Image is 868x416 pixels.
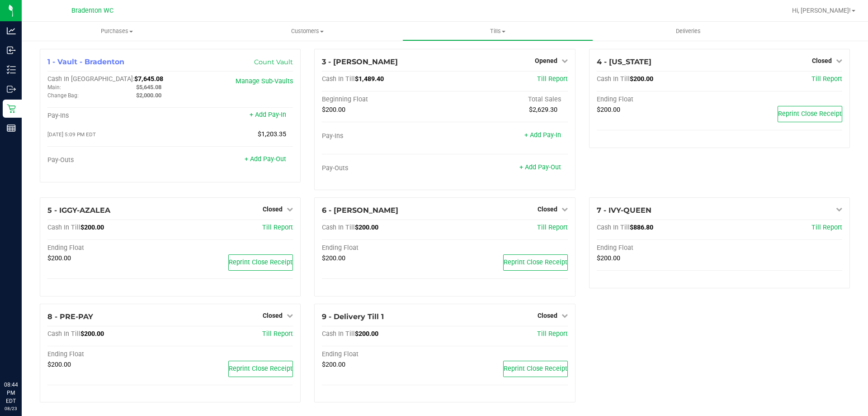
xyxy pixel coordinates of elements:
[47,92,79,99] span: Change Bag:
[80,224,104,231] span: $200.00
[355,330,378,338] span: $200.00
[597,57,651,66] span: 4 - [US_STATE]
[322,361,345,368] span: $200.00
[597,75,630,83] span: Cash In Till
[535,57,557,64] span: Opened
[7,104,16,113] inline-svg: Retail
[71,7,113,14] span: Bradenton WC
[322,75,355,83] span: Cash In Till
[22,22,212,41] a: Purchases
[630,75,653,83] span: $200.00
[792,7,851,14] span: Hi, [PERSON_NAME]!
[7,26,16,35] inline-svg: Analytics
[47,206,110,215] span: 5 - IGGY-AZALEA
[4,405,18,412] p: 08/23
[228,361,293,377] button: Reprint Close Receipt
[445,96,568,104] div: Total Sales
[263,206,283,213] span: Closed
[136,84,161,91] span: $5,645.08
[322,96,445,104] div: Beginning Float
[47,361,71,368] span: $200.00
[7,65,16,74] inline-svg: Inventory
[47,57,124,66] span: 1 - Vault - Bradenton
[355,224,378,231] span: $200.00
[258,130,286,138] span: $1,203.35
[322,244,445,252] div: Ending Float
[47,244,170,252] div: Ending Float
[503,361,568,377] button: Reprint Close Receipt
[597,224,630,231] span: Cash In Till
[47,350,170,359] div: Ending Float
[538,312,557,319] span: Closed
[47,75,134,83] span: Cash In [GEOGRAPHIC_DATA]:
[322,206,398,215] span: 6 - [PERSON_NAME]
[47,131,96,138] span: [DATE] 5:09 PM EDT
[811,75,842,83] a: Till Report
[537,330,568,338] a: Till Report
[322,106,345,114] span: $200.00
[811,224,842,231] a: Till Report
[778,106,842,122] button: Reprint Close Receipt
[263,312,283,319] span: Closed
[322,224,355,231] span: Cash In Till
[503,254,568,271] button: Reprint Close Receipt
[80,330,104,338] span: $200.00
[355,75,384,83] span: $1,489.40
[537,224,568,231] a: Till Report
[7,124,16,133] inline-svg: Reports
[322,330,355,338] span: Cash In Till
[262,224,293,231] a: Till Report
[245,155,286,163] a: + Add Pay-Out
[22,27,212,35] span: Purchases
[212,27,402,35] span: Customers
[229,258,292,266] span: Reprint Close Receipt
[262,330,293,338] a: Till Report
[322,132,445,140] div: Pay-Ins
[538,206,557,213] span: Closed
[524,131,561,139] a: + Add Pay-In
[7,85,16,94] inline-svg: Outbound
[593,22,783,41] a: Deliveries
[254,58,293,66] a: Count Vault
[228,254,293,271] button: Reprint Close Receipt
[322,57,398,66] span: 3 - [PERSON_NAME]
[402,22,593,41] a: Tills
[630,224,653,231] span: $886.80
[597,254,620,262] span: $200.00
[322,312,384,321] span: 9 - Delivery Till 1
[229,365,292,373] span: Reprint Close Receipt
[537,75,568,83] a: Till Report
[136,92,161,99] span: $2,000.00
[212,22,402,41] a: Customers
[47,224,80,231] span: Cash In Till
[47,84,61,91] span: Main:
[403,27,592,35] span: Tills
[322,350,445,359] div: Ending Float
[529,106,557,114] span: $2,629.30
[778,110,842,118] span: Reprint Close Receipt
[47,312,93,321] span: 8 - PRE-PAY
[47,330,80,338] span: Cash In Till
[47,156,170,164] div: Pay-Outs
[322,254,345,262] span: $200.00
[597,96,720,104] div: Ending Float
[250,111,286,119] a: + Add Pay-In
[597,244,720,252] div: Ending Float
[7,46,16,55] inline-svg: Inbound
[504,258,567,266] span: Reprint Close Receipt
[322,164,445,172] div: Pay-Outs
[504,365,567,373] span: Reprint Close Receipt
[664,27,713,35] span: Deliveries
[519,163,561,171] a: + Add Pay-Out
[236,77,293,85] a: Manage Sub-Vaults
[9,344,36,371] iframe: Resource center
[597,206,651,215] span: 7 - IVY-QUEEN
[4,381,18,405] p: 08:44 PM EDT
